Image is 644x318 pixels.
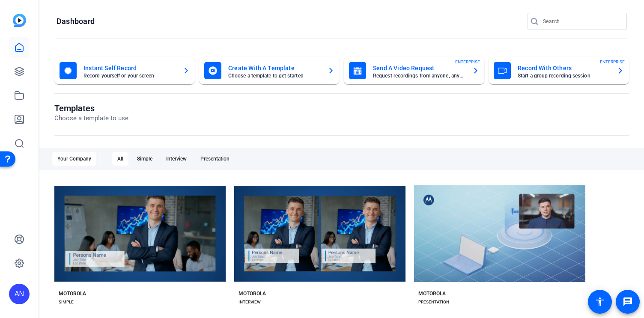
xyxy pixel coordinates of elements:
[518,73,610,78] mat-card-subtitle: Start a group recording session
[239,290,266,297] div: MOTOROLA
[373,73,465,78] mat-card-subtitle: Request recordings from anyone, anywhere
[83,63,176,73] mat-card-title: Instant Self Record
[9,284,30,304] div: AN
[344,57,484,84] button: Send A Video RequestRequest recordings from anyone, anywhereENTERPRISE
[199,57,340,84] button: Create With A TemplateChoose a template to get started
[489,57,629,84] button: Record With OthersStart a group recording sessionENTERPRISE
[600,59,625,65] span: ENTERPRISE
[161,152,192,166] div: Interview
[54,103,128,113] h1: Templates
[228,73,321,78] mat-card-subtitle: Choose a template to get started
[543,16,620,27] input: Search
[13,14,26,27] img: blue-gradient.svg
[518,63,610,73] mat-card-title: Record With Others
[52,152,96,166] div: Your Company
[57,16,95,27] h1: Dashboard
[418,290,446,297] div: MOTOROLA
[418,299,449,306] div: PRESENTATION
[455,59,480,65] span: ENTERPRISE
[595,297,605,307] mat-icon: accessibility
[83,73,176,78] mat-card-subtitle: Record yourself or your screen
[239,299,261,306] div: INTERVIEW
[132,152,158,166] div: Simple
[373,63,465,73] mat-card-title: Send A Video Request
[623,297,633,307] mat-icon: message
[112,152,128,166] div: All
[228,63,321,73] mat-card-title: Create With A Template
[54,113,128,123] p: Choose a template to use
[195,152,235,166] div: Presentation
[59,290,86,297] div: MOTOROLA
[59,299,74,306] div: SIMPLE
[54,57,195,84] button: Instant Self RecordRecord yourself or your screen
